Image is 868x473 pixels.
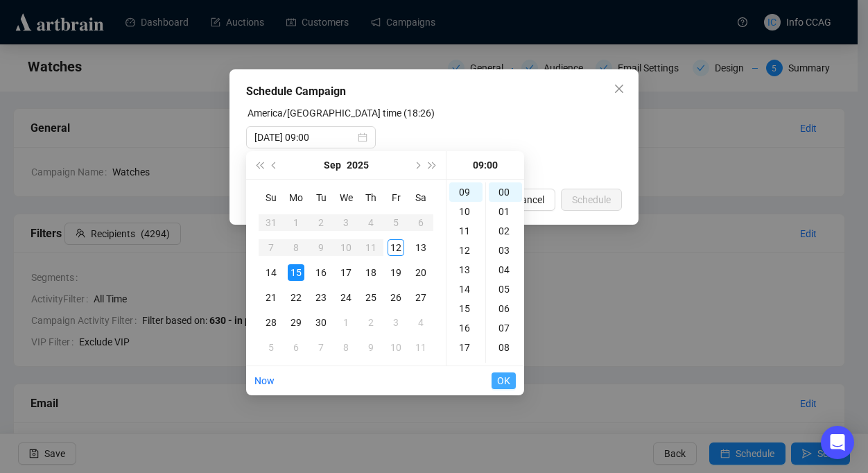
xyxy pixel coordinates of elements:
div: 7 [313,339,329,356]
td: 2025-09-27 [408,285,433,310]
div: 11 [363,239,379,256]
td: 2025-09-26 [383,285,408,310]
td: 2025-10-01 [333,310,358,335]
div: 7 [263,239,279,256]
td: 2025-09-03 [333,210,358,235]
td: 2025-09-25 [358,285,383,310]
td: 2025-09-10 [333,235,358,260]
td: 2025-09-22 [284,285,309,310]
td: 2025-09-07 [259,235,284,260]
td: 2025-10-09 [358,335,383,360]
div: 2 [313,214,329,231]
span: close [614,83,625,94]
div: 24 [338,289,354,306]
div: 30 [313,314,329,331]
div: 09:00 [452,151,519,179]
div: 10 [338,239,354,256]
td: 2025-09-12 [383,235,408,260]
td: 2025-09-02 [309,210,333,235]
td: 2025-10-08 [333,335,358,360]
div: 18 [449,357,483,377]
td: 2025-10-11 [408,335,433,360]
td: 2025-09-30 [309,310,333,335]
div: 12 [449,241,483,260]
div: 22 [288,289,304,306]
button: Next year (Control + right) [425,151,440,179]
div: 15 [288,264,304,281]
td: 2025-10-04 [408,310,433,335]
td: 2025-09-14 [259,260,284,285]
div: 25 [363,289,379,306]
td: 2025-10-06 [284,335,309,360]
div: 13 [413,239,429,256]
td: 2025-08-31 [259,210,284,235]
div: 3 [388,314,404,331]
div: 17 [449,338,483,357]
div: 09 [489,357,522,377]
button: Schedule [561,189,622,211]
td: 2025-10-10 [383,335,408,360]
label: America/Chicago time (18:26) [248,108,435,119]
div: 04 [489,260,522,279]
div: 14 [449,279,483,299]
td: 2025-10-07 [309,335,333,360]
div: 21 [263,289,279,306]
div: 03 [489,241,522,260]
td: 2025-09-09 [309,235,333,260]
td: 2025-09-19 [383,260,408,285]
td: 2025-09-06 [408,210,433,235]
td: 2025-09-08 [284,235,309,260]
td: 2025-10-03 [383,310,408,335]
div: 5 [263,339,279,356]
button: Choose a month [324,151,341,179]
div: 10 [449,202,483,221]
div: 31 [263,214,279,231]
td: 2025-09-24 [333,285,358,310]
button: Choose a year [347,151,369,179]
div: 23 [313,289,329,306]
td: 2025-10-02 [358,310,383,335]
div: Schedule Campaign [246,83,622,100]
button: Close [608,78,630,100]
th: We [333,185,358,210]
div: 6 [288,339,304,356]
td: 2025-09-28 [259,310,284,335]
div: 12 [388,239,404,256]
div: 2 [363,314,379,331]
div: 5 [388,214,404,231]
td: 2025-09-13 [408,235,433,260]
span: OK [497,368,510,394]
button: Previous month (PageUp) [267,151,282,179]
th: Mo [284,185,309,210]
td: 2025-09-05 [383,210,408,235]
div: 27 [413,289,429,306]
div: 16 [449,318,483,338]
div: 18 [363,264,379,281]
td: 2025-09-23 [309,285,333,310]
div: 01 [489,202,522,221]
td: 2025-09-18 [358,260,383,285]
td: 2025-09-29 [284,310,309,335]
div: 28 [263,314,279,331]
div: 16 [313,264,329,281]
td: 2025-09-20 [408,260,433,285]
div: 8 [288,239,304,256]
td: 2025-09-01 [284,210,309,235]
div: 00 [489,182,522,202]
div: 10 [388,339,404,356]
div: 13 [449,260,483,279]
span: Cancel [515,192,544,207]
div: 4 [363,214,379,231]
button: OK [492,372,516,389]
div: 07 [489,318,522,338]
div: 11 [413,339,429,356]
td: 2025-09-16 [309,260,333,285]
th: Th [358,185,383,210]
div: 6 [413,214,429,231]
td: 2025-09-15 [284,260,309,285]
div: Open Intercom Messenger [821,426,854,459]
th: Sa [408,185,433,210]
th: Tu [309,185,333,210]
button: Last year (Control + left) [252,151,267,179]
button: Next month (PageDown) [409,151,424,179]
